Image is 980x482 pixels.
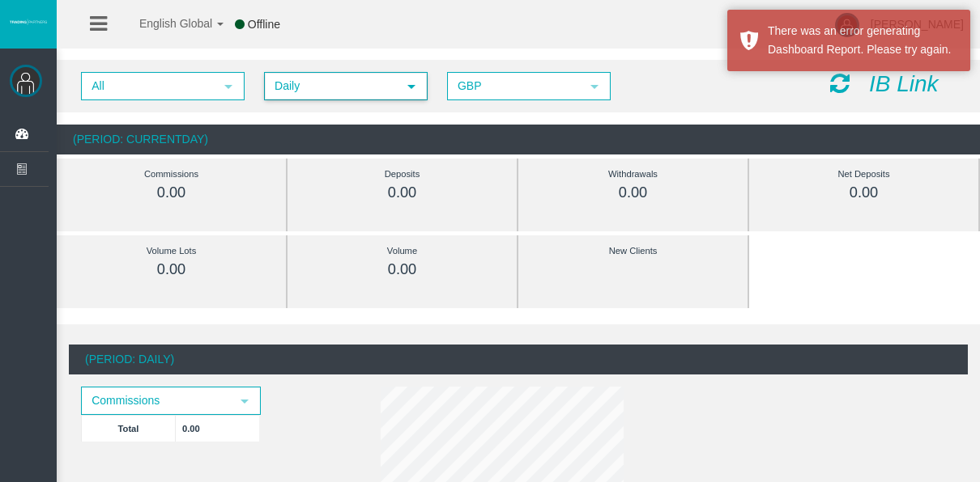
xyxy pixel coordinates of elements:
span: GBP [449,74,580,99]
td: Total [82,415,176,442]
span: select [405,80,418,93]
img: logo.svg [8,19,49,25]
span: select [238,395,251,408]
span: Daily [266,74,397,99]
div: Net Deposits [786,165,942,184]
div: New Clients [555,242,711,260]
span: All [83,74,214,99]
div: 0.00 [93,260,249,279]
span: select [588,80,601,93]
div: 0.00 [324,260,480,279]
span: English Global [118,17,212,30]
div: 0.00 [93,184,249,202]
div: Commissions [93,165,249,184]
td: 0.00 [176,415,260,442]
span: Commissions [83,388,230,413]
i: IB Link [869,71,939,96]
span: Offline [248,18,280,31]
div: There was an error generating Dashboard Report. Please try again. [768,22,958,59]
span: select [222,80,235,93]
div: Withdrawals [555,165,711,184]
div: 0.00 [555,184,711,202]
div: 0.00 [324,184,480,202]
div: Volume [324,242,480,260]
div: Deposits [324,165,480,184]
div: 0.00 [786,184,942,202]
div: Volume Lots [93,242,249,260]
div: (Period: Daily) [69,345,968,374]
div: (Period: CurrentDay) [57,125,980,154]
i: Reload Dashboard [830,72,850,95]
